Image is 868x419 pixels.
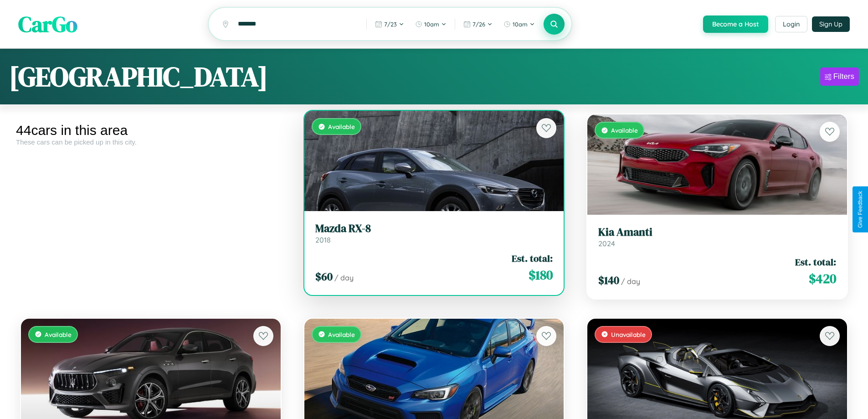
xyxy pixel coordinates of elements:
[473,21,485,28] span: 7 / 26
[513,21,528,28] span: 10am
[315,269,333,284] span: $ 60
[384,21,397,28] span: 7 / 23
[529,266,553,284] span: $ 180
[703,16,768,33] button: Become a Host
[18,9,77,39] span: CarGo
[499,17,539,31] button: 10am
[16,123,286,138] div: 44 cars in this area
[328,123,355,130] span: Available
[598,226,836,239] h3: Kia Amanti
[315,222,553,244] a: Mazda RX-82018
[411,17,451,31] button: 10am
[370,17,409,31] button: 7/23
[812,16,850,32] button: Sign Up
[45,331,72,338] span: Available
[9,58,268,95] h1: [GEOGRAPHIC_DATA]
[512,252,553,265] span: Est. total:
[621,277,640,286] span: / day
[857,191,863,228] div: Give Feedback
[598,226,836,248] a: Kia Amanti2024
[424,21,439,28] span: 10am
[315,222,553,235] h3: Mazda RX-8
[809,269,836,288] span: $ 420
[459,17,497,31] button: 7/26
[315,235,331,244] span: 2018
[611,126,638,134] span: Available
[598,273,619,288] span: $ 140
[328,331,355,338] span: Available
[16,138,286,146] div: These cars can be picked up in this city.
[833,72,854,81] div: Filters
[598,239,615,248] span: 2024
[611,331,646,338] span: Unavailable
[775,16,807,32] button: Login
[795,255,836,269] span: Est. total:
[820,67,859,86] button: Filters
[334,273,354,282] span: / day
